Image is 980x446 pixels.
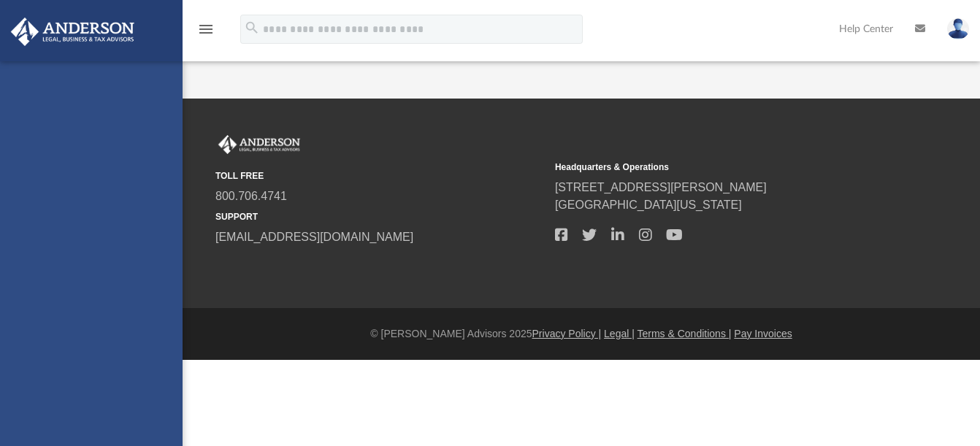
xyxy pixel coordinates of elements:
[555,181,767,193] a: [STREET_ADDRESS][PERSON_NAME]
[947,18,969,39] img: User Pic
[7,18,139,46] img: Anderson Advisors Platinum Portal
[215,231,413,243] a: [EMAIL_ADDRESS][DOMAIN_NAME]
[604,328,635,339] a: Legal |
[197,28,215,38] a: menu
[532,328,602,339] a: Privacy Policy |
[183,326,980,342] div: © [PERSON_NAME] Advisors 2025
[197,20,215,38] i: menu
[215,135,303,154] img: Anderson Advisors Platinum Portal
[734,328,792,339] a: Pay Invoices
[555,199,742,211] a: [GEOGRAPHIC_DATA][US_STATE]
[215,210,545,223] small: SUPPORT
[215,169,545,182] small: TOLL FREE
[244,20,260,36] i: search
[215,190,287,202] a: 800.706.4741
[638,328,732,339] a: Terms & Conditions |
[555,161,884,174] small: Headquarters & Operations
